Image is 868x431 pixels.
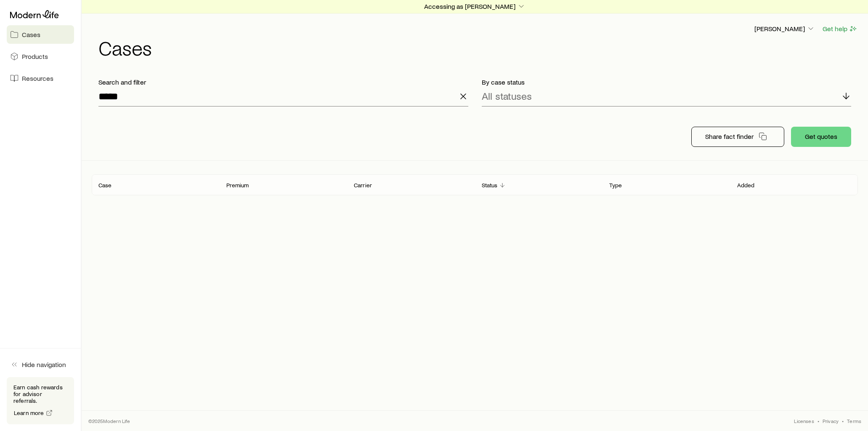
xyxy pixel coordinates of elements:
[794,418,814,424] a: Licenses
[22,360,66,369] span: Hide navigation
[22,74,53,82] span: Resources
[482,182,498,189] p: Status
[842,418,844,424] span: •
[691,127,784,147] button: Share fact finder
[226,182,249,189] p: Premium
[705,132,754,141] p: Share fact finder
[791,127,851,147] button: Get quotes
[13,384,67,404] p: Earn cash rewards for advisor referrals.
[737,182,755,189] p: Added
[823,418,839,424] a: Privacy
[7,377,74,424] div: Earn cash rewards for advisor referrals.Learn more
[22,52,48,61] span: Products
[88,418,130,424] p: © 2025 Modern Life
[424,2,526,11] p: Accessing as [PERSON_NAME]
[7,25,74,44] a: Cases
[609,182,622,189] p: Type
[7,355,74,374] button: Hide navigation
[7,47,74,66] a: Products
[7,69,74,88] a: Resources
[482,90,532,102] p: All statuses
[14,410,44,416] span: Learn more
[92,174,858,195] div: Client cases
[822,24,858,34] button: Get help
[98,182,112,189] p: Case
[754,24,815,34] button: [PERSON_NAME]
[98,78,468,86] p: Search and filter
[818,418,819,424] span: •
[482,78,852,86] p: By case status
[754,24,815,33] p: [PERSON_NAME]
[847,418,861,424] a: Terms
[22,30,40,39] span: Cases
[98,37,858,58] h1: Cases
[354,182,372,189] p: Carrier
